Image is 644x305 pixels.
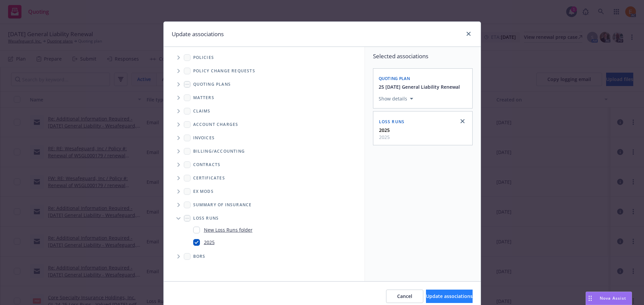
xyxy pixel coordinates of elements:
span: BORs [193,254,206,258]
span: Quoting plans [193,82,231,86]
button: 25 [DATE] General Liability Renewal [379,83,460,90]
span: Contracts [193,163,221,167]
div: Tree Example [164,51,365,145]
button: Show details [376,95,416,103]
button: Nova Assist [586,292,632,305]
span: Quoting plan [379,76,410,81]
span: Loss Runs [193,216,219,220]
span: Summary of insurance [193,203,252,207]
button: Cancel [386,290,423,303]
span: Billing/Accounting [193,149,245,153]
span: Policies [193,56,214,60]
a: New Loss Runs folder [204,226,253,233]
span: Update associations [426,293,473,299]
div: Drag to move [586,292,594,305]
strong: 2025 [379,127,390,133]
span: 2025 [379,134,390,141]
span: Loss Runs [379,119,405,125]
span: Certificates [193,176,225,180]
div: Folder Tree Example [164,145,365,263]
span: Selected associations [373,52,473,60]
span: Account charges [193,123,238,127]
span: Policy change requests [193,69,255,73]
span: Ex Mods [193,189,214,194]
button: Update associations [426,290,473,303]
a: close [465,30,473,38]
a: close [459,117,467,125]
span: Nova Assist [600,295,626,301]
span: Cancel [397,293,412,299]
span: Matters [193,96,214,100]
span: Claims [193,109,211,113]
span: Invoices [193,136,215,140]
a: 2025 [204,239,215,246]
h1: Update associations [172,30,224,39]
